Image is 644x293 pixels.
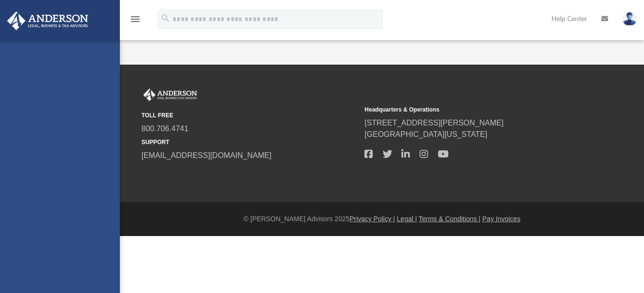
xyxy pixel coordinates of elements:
[4,11,91,30] img: Anderson Advisors Platinum Portal
[141,151,271,159] a: [EMAIL_ADDRESS][DOMAIN_NAME]
[364,130,487,138] a: [GEOGRAPHIC_DATA][US_STATE]
[141,138,358,146] small: SUPPORT
[364,119,503,127] a: [STREET_ADDRESS][PERSON_NAME]
[120,214,644,224] div: © [PERSON_NAME] Advisors 2025
[141,89,199,101] img: Anderson Advisors Platinum Portal
[364,105,581,114] small: Headquarters & Operations
[141,111,358,120] small: TOLL FREE
[350,215,395,223] a: Privacy Policy |
[419,215,480,223] a: Terms & Conditions |
[141,124,188,133] a: 800.706.4741
[622,12,637,26] img: User Pic
[482,215,520,223] a: Pay Invoices
[160,13,171,23] i: search
[129,18,141,25] a: menu
[129,13,141,25] i: menu
[397,215,417,223] a: Legal |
